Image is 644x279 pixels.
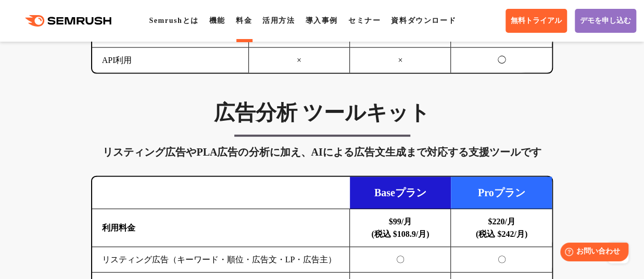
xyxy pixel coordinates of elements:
[91,144,553,160] div: リスティング広告やPLA広告の分析に加え、AIによる広告文生成まで対応する支援ツールです
[236,17,252,24] a: 料金
[102,223,135,232] b: 利用料金
[91,100,553,126] h3: 広告分析 ツールキット
[451,48,552,73] td: ◯
[391,17,456,24] a: 資料ダウンロード
[451,177,552,209] td: Proプラン
[92,247,350,273] td: リスティング広告（キーワード・順位・広告文・LP・広告主）
[149,17,198,24] a: Semrushとは
[575,9,636,33] a: デモを申し込む
[348,17,381,24] a: セミナー
[350,247,451,273] td: 〇
[248,48,349,73] td: ×
[350,177,451,209] td: Baseプラン
[451,247,552,273] td: 〇
[262,17,295,24] a: 活用方法
[305,17,337,24] a: 導入事例
[511,16,562,26] span: 無料トライアル
[92,48,248,73] td: API利用
[506,9,567,33] a: 無料トライアル
[209,17,225,24] a: 機能
[551,238,633,268] iframe: Help widget launcher
[476,217,527,238] b: $220/月 (税込 $242/月)
[371,217,429,238] b: $99/月 (税込 $108.9/月)
[350,48,451,73] td: ×
[580,16,631,26] span: デモを申し込む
